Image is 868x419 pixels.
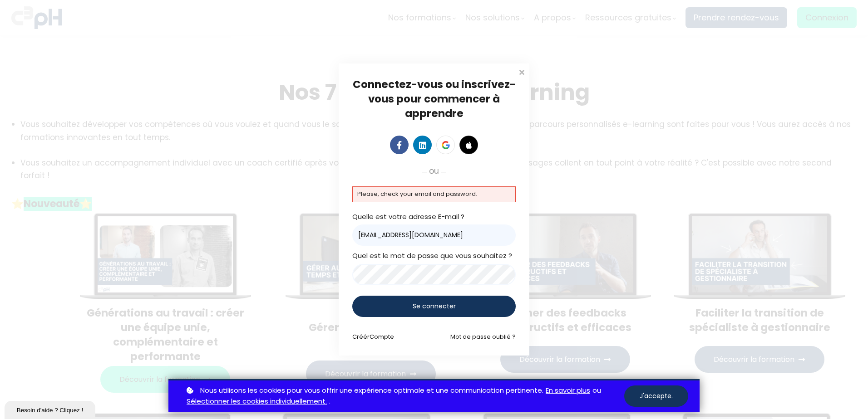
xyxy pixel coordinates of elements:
[546,385,590,396] a: En savoir plus
[353,77,516,121] span: Connectez-vous ou inscrivez-vous pour commencer à apprendre
[413,302,456,311] span: Se connecter
[200,385,543,396] span: Nous utilisons les cookies pour vous offrir une expérience optimale et une communication pertinente.
[352,224,516,246] input: E-mail ?
[624,385,688,407] button: J'accepte.
[187,396,327,407] a: Sélectionner les cookies individuellement.
[429,165,439,177] span: ou
[370,332,394,341] span: Compte
[357,189,511,199] p: Please, check your email and password.
[450,332,516,341] a: Mot de passe oublié ?
[352,332,394,341] a: CréérCompte
[184,385,624,408] p: ou .
[5,399,97,419] iframe: chat widget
